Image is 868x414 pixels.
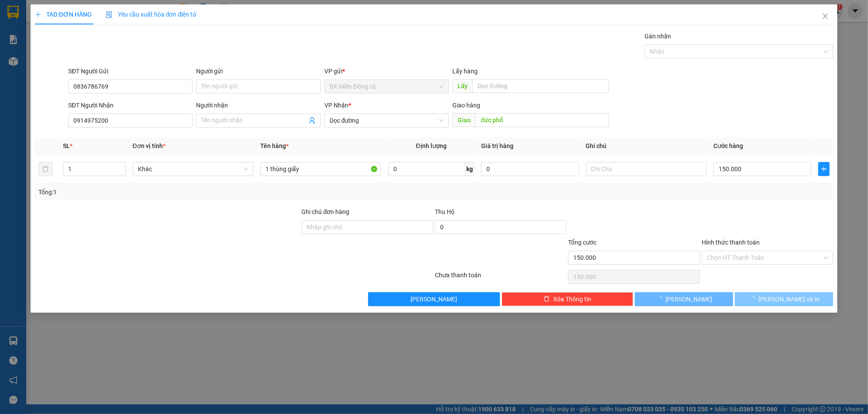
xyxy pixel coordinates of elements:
[133,142,165,149] span: Đơn vị tính
[63,142,70,149] span: SL
[702,239,760,246] label: Hình thức thanh toán
[35,11,92,18] span: TẠO ĐƠN HÀNG
[749,296,758,302] span: loading
[330,114,444,127] span: Dọc đường
[324,66,449,76] div: VP gửi
[138,162,248,176] span: Khác
[3,7,30,46] img: logo
[31,5,118,29] strong: CÔNG TY CP BÌNH TÂM
[452,79,472,93] span: Lấy
[411,294,458,304] span: [PERSON_NAME]
[62,62,127,70] span: melisa
[452,113,475,127] span: Giao
[302,208,350,215] label: Ghi chú đơn hàng
[330,80,444,93] span: BX Miền Đông cũ
[35,11,41,17] span: plus
[544,296,550,303] span: delete
[196,66,320,76] div: Người gửi
[434,270,567,286] div: Chưa thanh toán
[16,50,75,59] span: BX Miền Đông cũ -
[635,292,733,306] button: [PERSON_NAME]
[813,4,837,29] button: Close
[68,66,193,76] div: SĐT Người Gửi
[106,11,197,18] span: Yêu cầu xuất hóa đơn điện tử
[665,294,712,304] span: [PERSON_NAME]
[38,162,52,176] button: delete
[502,292,633,306] button: deleteXóa Thông tin
[822,13,829,20] span: close
[586,162,707,176] input: Ghi Chú
[22,62,127,70] span: VP Công Ty -
[31,31,118,47] span: BX Miền Đông cũ ĐT:
[38,187,335,197] div: Tổng: 1
[452,68,478,75] span: Lấy hàng
[818,162,830,176] button: plus
[481,142,513,149] span: Giá trị hàng
[713,142,743,149] span: Cước hàng
[472,79,609,93] input: Dọc đường
[452,102,480,109] span: Giao hàng
[3,50,16,59] span: Gửi:
[309,117,316,124] span: user-add
[465,162,474,176] span: kg
[553,294,591,304] span: Xóa Thông tin
[31,31,118,47] span: 0919 110 458
[368,292,499,306] button: [PERSON_NAME]
[568,239,596,246] span: Tổng cước
[582,138,710,155] th: Ghi chú
[302,220,433,234] input: Ghi chú đơn hàng
[758,294,820,304] span: [PERSON_NAME] và In
[260,142,289,149] span: Tên hàng
[196,100,320,110] div: Người nhận
[324,102,348,109] span: VP Nhận
[644,33,671,40] label: Gán nhãn
[656,296,665,302] span: loading
[819,166,829,172] span: plus
[435,208,455,215] span: Thu Hộ
[260,162,381,176] input: VD: Bàn, Ghế
[735,292,833,306] button: [PERSON_NAME] và In
[475,113,609,127] input: Dọc đường
[83,62,127,70] span: 0986873839 -
[416,142,447,149] span: Định lượng
[106,11,113,18] img: icon
[68,100,193,110] div: SĐT Người Nhận
[3,62,127,70] span: Nhận:
[481,162,579,176] input: 0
